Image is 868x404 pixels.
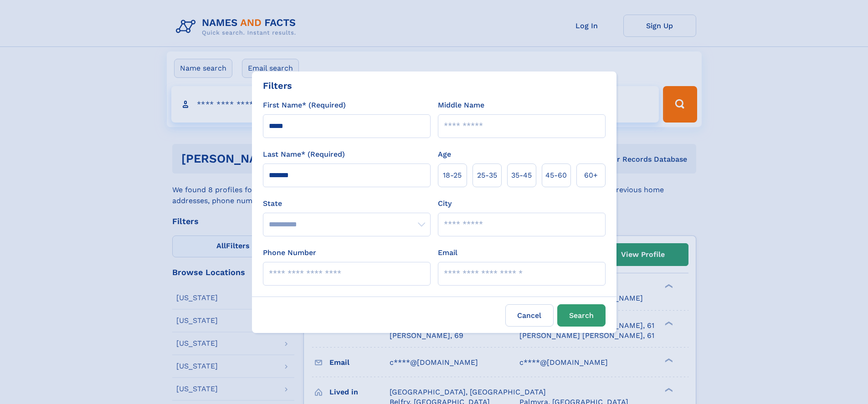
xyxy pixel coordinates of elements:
div: Filters [263,79,292,92]
label: Email [438,247,457,258]
span: 18‑25 [443,170,462,181]
span: 25‑35 [477,170,497,181]
span: 35‑45 [511,170,532,181]
label: Middle Name [438,100,484,111]
span: 60+ [584,170,598,181]
label: City [438,198,452,209]
label: Last Name* (Required) [263,149,345,160]
label: Cancel [505,304,554,327]
span: 45‑60 [545,170,567,181]
label: State [263,198,431,209]
label: First Name* (Required) [263,100,346,111]
label: Phone Number [263,247,316,258]
label: Age [438,149,451,160]
button: Search [557,304,606,327]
